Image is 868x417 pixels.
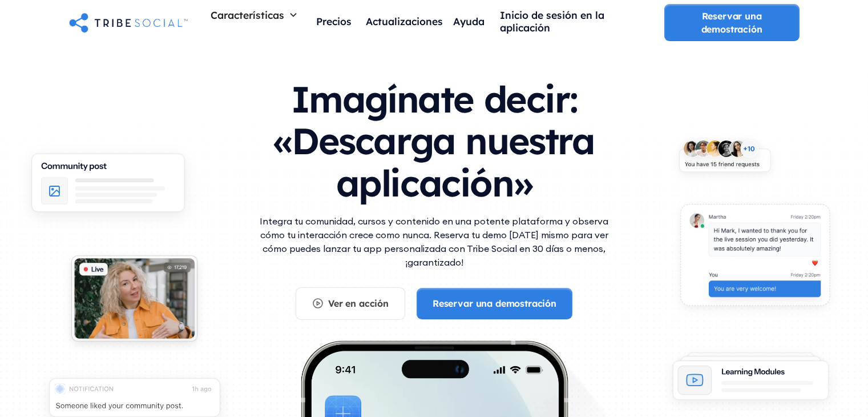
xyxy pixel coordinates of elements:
[491,4,651,42] a: Inicio de sesión en la aplicación
[668,132,781,186] img: Una ilustración de solicitudes de nuevos amigos
[453,15,485,27] font: Ayuda
[664,4,800,41] a: Reservar una demostración
[273,76,594,206] font: Imagínate decir: «Descarga nuestra aplicación»
[366,15,443,27] font: Actualizaciones
[17,143,199,230] img: Una ilustración de Community Feed
[296,287,405,319] a: Ver en acción
[307,4,357,42] a: Precios
[500,9,604,34] font: Inicio de sesión en la aplicación
[660,345,842,416] img: Una ilustración de los módulos de aprendizaje
[260,215,608,268] font: Integra tu comunidad, cursos y contenido en una potente plataforma y observa cómo tu interacción ...
[69,11,188,34] a: hogar
[433,298,556,309] font: Reservar una demostración
[444,4,490,42] a: Ayuda
[211,9,284,21] font: Características
[316,15,352,27] font: Precios
[201,4,307,26] div: Características
[701,10,762,34] font: Reservar una demostración
[60,247,208,355] img: Una ilustración de vídeo en directo
[668,195,842,321] img: Una ilustración del chat
[357,4,444,42] a: Actualizaciones
[417,288,572,319] a: Reservar una demostración
[328,298,389,309] font: Ver en acción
